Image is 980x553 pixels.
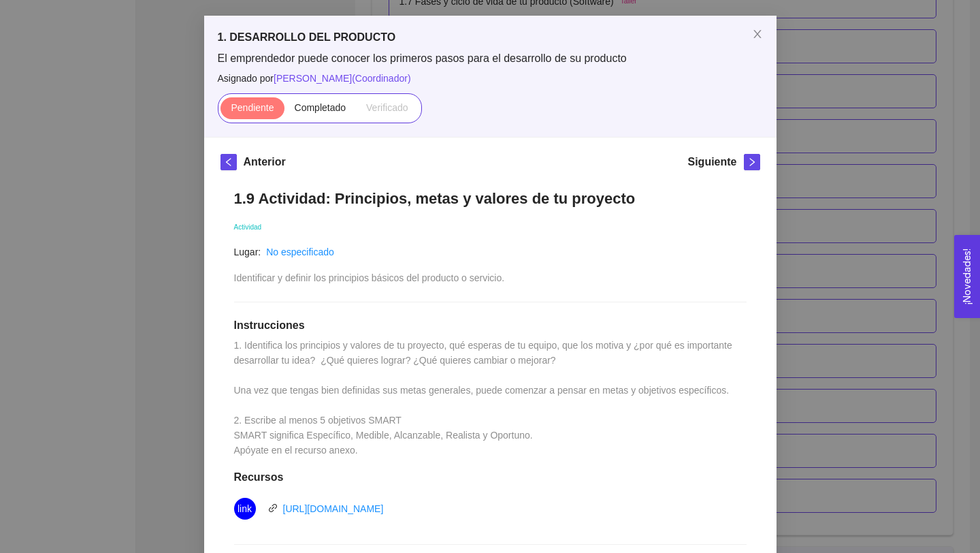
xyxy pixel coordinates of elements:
span: Completado [295,102,346,113]
span: Verificado [366,102,408,113]
h5: Siguiente [687,154,736,170]
span: link [238,498,252,520]
button: left [220,154,237,170]
h1: 1.9 Actividad: Principios, metas y valores de tu proyecto [234,189,747,208]
button: right [744,154,760,170]
span: left [221,157,236,167]
a: [URL][DOMAIN_NAME] [283,503,384,514]
span: right [745,157,759,167]
h5: Anterior [244,154,286,170]
h1: Recursos [234,471,747,484]
span: Actividad [234,223,262,231]
h5: 1. DESARROLLO DEL PRODUCTO [218,29,763,46]
span: link [268,503,278,513]
span: El emprendedor puede conocer los primeros pasos para el desarrollo de su producto [218,51,763,66]
span: Identificar y definir los principios básicos del producto o servicio. [234,272,505,283]
button: Open Feedback Widget [954,235,980,318]
span: [PERSON_NAME] ( Coordinador ) [274,73,411,84]
span: Asignado por [218,71,763,86]
button: Close [738,16,777,54]
article: Lugar: [234,244,261,259]
h1: Instrucciones [234,319,747,332]
a: No especificado [266,247,334,257]
span: close [752,29,763,39]
span: Pendiente [231,102,274,113]
span: 1. Identifica los principios y valores de tu proyecto, qué esperas de tu equipo, que los motiva y... [234,340,735,456]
